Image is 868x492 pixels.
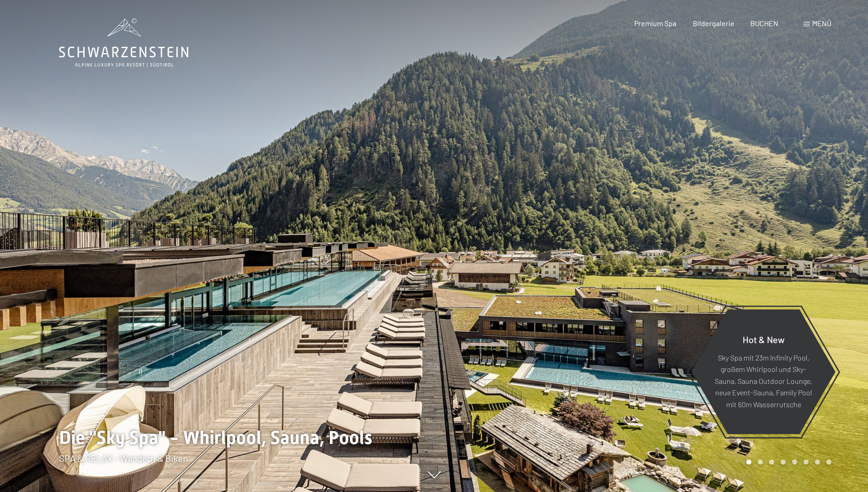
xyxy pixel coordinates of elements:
a: Bildergalerie [693,19,734,27]
div: Carousel Page 8 [826,459,831,465]
a: BUCHEN [750,19,778,27]
div: Carousel Page 5 [792,459,797,465]
span: Menü [812,19,831,27]
span: Hot & New [743,333,785,344]
p: Sky Spa mit 23m Infinity Pool, großem Whirlpool und Sky-Sauna, Sauna Outdoor Lounge, neue Event-S... [714,351,813,410]
div: Carousel Page 4 [781,459,786,465]
a: Hot & New Sky Spa mit 23m Infinity Pool, großem Whirlpool und Sky-Sauna, Sauna Outdoor Lounge, ne... [691,309,836,435]
div: Carousel Page 7 [815,459,820,465]
div: Carousel Page 2 [758,459,763,465]
div: Carousel Page 1 (Current Slide) [746,459,751,465]
div: Carousel Pagination [743,459,831,465]
div: Carousel Page 6 [803,459,809,465]
a: Premium Spa [634,19,676,27]
div: Carousel Page 3 [769,459,774,465]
